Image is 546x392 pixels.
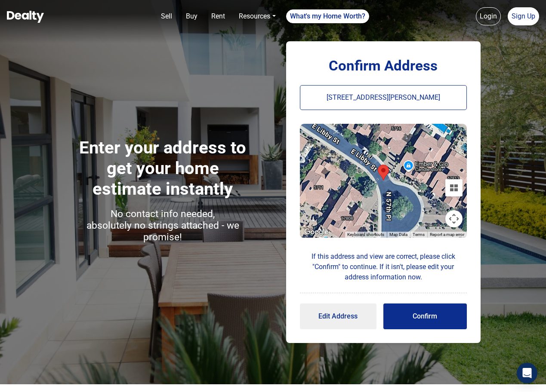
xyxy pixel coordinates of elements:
[508,7,539,25] a: Sign Up
[300,251,467,282] p: If this address and view are correct, please click "Confirm" to continue. If it isn't, please edi...
[235,8,279,25] a: Resources
[300,303,376,329] button: Edit Address
[4,366,30,392] iframe: BigID CMP Widget
[389,232,407,238] button: Map Data
[430,232,464,237] a: Report a map error
[208,8,228,25] a: Rent
[73,208,253,243] h3: No contact info needed, absolutely no strings attached - we promise!
[445,210,463,227] button: Map camera controls
[300,55,467,77] div: Confirm Address
[383,303,467,329] button: Confirm
[445,179,463,196] button: Tilt map
[300,85,467,110] p: [STREET_ADDRESS][PERSON_NAME]
[182,8,201,25] a: Buy
[157,8,176,25] a: Sell
[476,7,501,25] a: Login
[7,11,44,23] img: Dealty - Buy, Sell & Rent Homes
[413,232,425,237] a: Terms (opens in new tab)
[302,227,330,238] img: Google
[73,138,253,247] h1: Enter your address to get your home estimate instantly
[286,9,369,23] a: What's my Home Worth?
[302,227,330,238] a: Open this area in Google Maps (opens a new window)
[517,363,537,383] div: Open Intercom Messenger
[347,232,384,238] button: Keyboard shortcuts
